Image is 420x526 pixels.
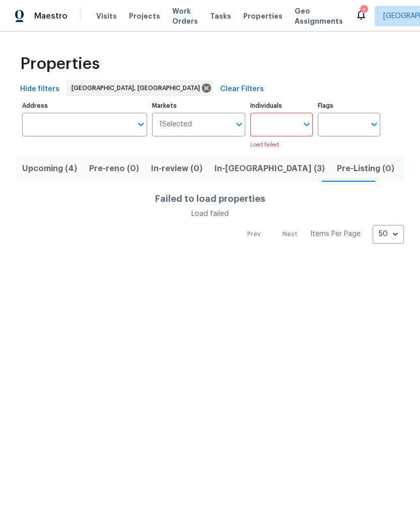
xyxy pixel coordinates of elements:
span: Upcoming (4) [22,162,77,176]
div: 50 [373,221,404,247]
button: Open [367,117,381,131]
button: Open [300,117,314,131]
span: Properties [243,11,283,21]
span: [GEOGRAPHIC_DATA], [GEOGRAPHIC_DATA] [72,83,204,93]
nav: Pagination Navigation [238,225,404,244]
h4: Failed to load properties [155,194,265,204]
label: Markets [152,103,246,109]
button: Open [232,117,246,131]
span: Properties [20,59,100,69]
span: 1 Selected [159,120,192,129]
span: Tasks [210,13,231,20]
span: Pre-Listing (0) [337,162,394,176]
p: Items Per Page [310,229,361,239]
div: Load failed [155,209,265,219]
span: Hide filters [20,83,59,96]
span: Geo Assignments [295,6,343,26]
span: Clear Filters [220,83,264,96]
div: [GEOGRAPHIC_DATA], [GEOGRAPHIC_DATA] [66,80,213,96]
span: Visits [96,11,117,21]
button: Clear Filters [216,80,268,99]
label: Address [22,103,147,109]
label: Flags [318,103,380,109]
label: Individuals [250,103,313,109]
span: In-[GEOGRAPHIC_DATA] (3) [215,162,325,176]
span: Pre-reno (0) [89,162,139,176]
div: 7 [360,6,367,16]
span: Projects [129,11,160,21]
span: In-review (0) [151,162,202,176]
span: Maestro [34,11,67,21]
span: Work Orders [172,6,198,26]
p: Load failed [250,140,313,149]
button: Hide filters [16,80,63,99]
button: Open [134,117,148,131]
